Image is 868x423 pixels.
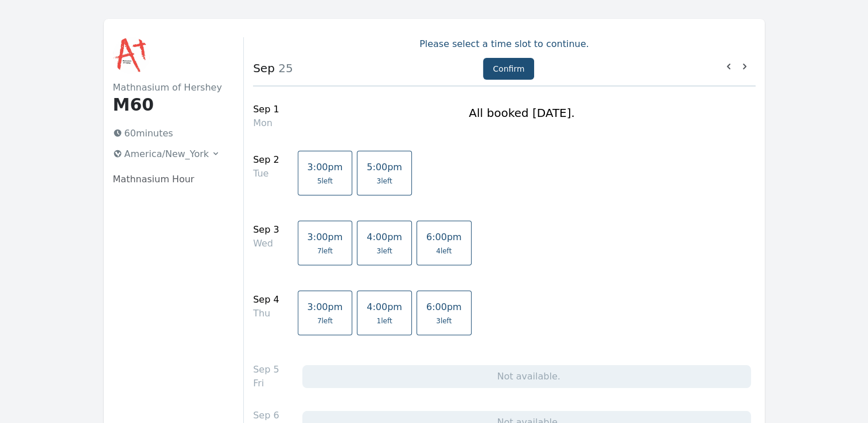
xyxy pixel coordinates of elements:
h2: Mathnasium of Hershey [113,81,225,95]
span: 5 left [317,177,333,186]
span: 5:00pm [367,162,402,173]
div: Sep 6 [253,409,279,422]
span: 3 left [376,246,392,256]
p: 60 minutes [108,124,225,143]
div: Mon [253,116,279,130]
span: 6:00pm [426,232,462,242]
span: 1 left [376,316,392,326]
div: Wed [253,237,279,250]
div: Not available. [302,365,751,388]
span: 3 left [436,316,451,326]
span: 3:00pm [308,162,343,173]
div: Sep 3 [253,223,279,237]
button: America/New_York [108,145,225,163]
span: 7 left [317,246,333,256]
span: 25 [275,61,293,75]
div: Sep 1 [253,103,279,116]
h1: M60 [113,95,225,115]
span: 3:00pm [308,301,343,312]
div: Fri [253,377,279,390]
span: 4:00pm [367,301,402,312]
span: 6:00pm [426,301,462,312]
span: 4:00pm [367,232,402,242]
div: Sep 5 [253,363,279,377]
button: Confirm [483,58,534,80]
span: 7 left [317,316,333,326]
div: Tue [253,167,279,181]
div: Sep 2 [253,153,279,167]
div: Sep 4 [253,293,279,307]
strong: Sep [253,61,275,75]
span: 4 left [436,246,451,256]
h1: All booked [DATE]. [469,105,575,121]
p: Mathnasium Hour [113,173,225,186]
img: Mathnasium of Hershey [113,37,150,74]
span: 3:00pm [308,232,343,242]
div: Thu [253,307,279,320]
p: Please select a time slot to continue. [253,37,755,51]
span: 3 left [376,177,392,186]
